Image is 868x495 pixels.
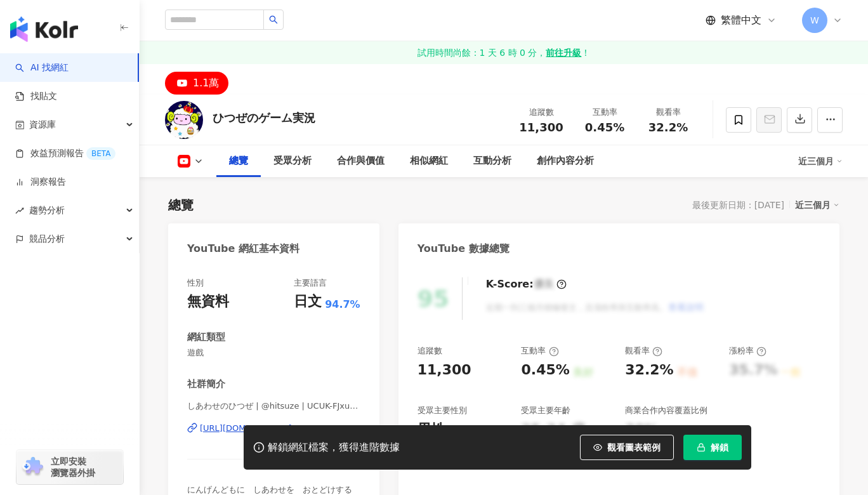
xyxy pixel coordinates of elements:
div: 商業合作內容覆蓋比例 [625,405,707,416]
div: 創作內容分析 [537,154,594,169]
span: 32.2% [648,121,688,134]
a: 洞察報告 [15,176,66,188]
div: 主要語言 [294,277,327,289]
span: 立即安裝 瀏覽器外掛 [51,456,95,478]
div: YouTube 數據總覽 [418,242,510,256]
span: 解鎖 [711,442,728,452]
span: rise [15,206,24,215]
button: 觀看圖表範例 [580,435,674,460]
div: YouTube 網紅基本資料 [187,242,299,256]
span: 94.7% [325,298,360,312]
div: 受眾分析 [273,154,312,169]
div: 觀看率 [644,106,692,119]
div: 近三個月 [798,151,843,171]
div: 漲粉率 [729,345,766,357]
span: 0.45% [585,121,624,134]
div: 相似網紅 [410,154,448,169]
div: 受眾主要年齡 [521,405,570,416]
div: 無資料 [187,292,229,312]
div: 32.2% [625,360,673,380]
div: 合作與價值 [337,154,385,169]
div: 互動率 [521,345,558,357]
a: [URL][DOMAIN_NAME] [187,423,360,434]
a: 效益預測報告BETA [15,147,115,160]
span: 資源庫 [29,110,56,139]
div: 11,300 [418,360,471,380]
span: 遊戲 [187,347,360,359]
button: 1.1萬 [165,72,228,95]
img: chrome extension [20,457,45,477]
a: 試用時間尚餘：1 天 6 時 0 分，前往升級！ [140,41,868,64]
div: 社群簡介 [187,378,225,391]
a: chrome extension立即安裝 瀏覽器外掛 [16,450,123,484]
span: 繁體中文 [721,13,761,27]
div: 網紅類型 [187,331,225,344]
span: search [269,15,278,24]
div: 男性 [418,420,445,440]
div: 最後更新日期：[DATE] [692,200,784,210]
div: 0.45% [521,360,569,380]
img: KOL Avatar [165,101,203,139]
button: 解鎖 [683,435,742,460]
a: searchAI 找網紅 [15,62,69,74]
div: 日文 [294,292,322,312]
div: [URL][DOMAIN_NAME] [200,423,292,434]
div: 解鎖網紅檔案，獲得進階數據 [268,441,400,454]
span: しあわせのひつぜ | @hitsuze | UCUK-FJxuII-gGlY55-2ZfBA [187,400,360,412]
span: W [810,13,819,27]
div: 總覽 [229,154,248,169]
div: 近三個月 [795,197,839,213]
a: 找貼文 [15,90,57,103]
span: 趨勢分析 [29,196,65,225]
div: 總覽 [168,196,194,214]
strong: 前往升級 [546,46,581,59]
span: 觀看圖表範例 [607,442,661,452]
div: 追蹤數 [517,106,565,119]
div: 觀看率 [625,345,662,357]
div: 互動率 [581,106,629,119]
div: 受眾主要性別 [418,405,467,416]
span: 11,300 [519,121,563,134]
div: K-Score : [486,277,567,291]
div: 性別 [187,277,204,289]
div: 互動分析 [473,154,511,169]
img: logo [10,16,78,42]
div: 1.1萬 [193,74,219,92]
div: 追蹤數 [418,345,442,357]
span: 競品分析 [29,225,65,253]
div: ひつぜのゲーム実況 [213,110,315,126]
